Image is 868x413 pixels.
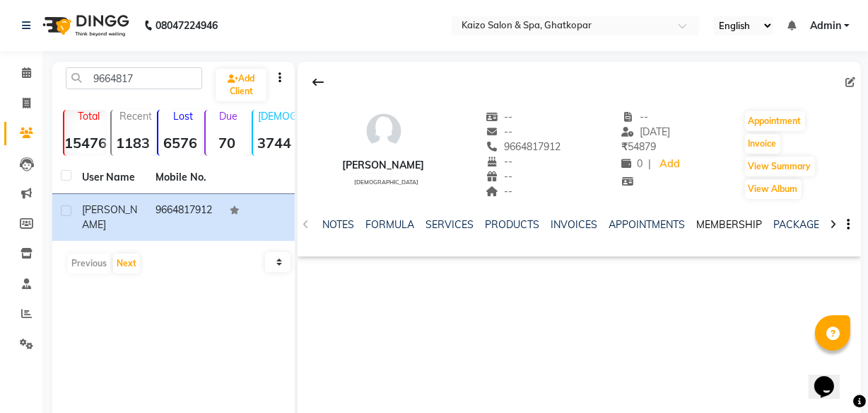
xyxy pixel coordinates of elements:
[621,157,643,170] span: 0
[745,179,802,199] button: View Album
[745,111,805,131] button: Appointment
[486,155,512,168] span: --
[147,162,221,194] th: Mobile No.
[486,170,512,183] span: --
[363,110,405,152] img: avatar
[486,140,561,153] span: 9664817912
[486,185,512,198] span: --
[551,218,597,231] a: INVOICES
[112,134,155,152] strong: 1183
[74,162,147,194] th: User Name
[773,218,826,231] a: PACKAGES
[113,254,140,273] button: Next
[343,158,425,173] div: [PERSON_NAME]
[259,110,296,123] p: [DEMOGRAPHIC_DATA]
[621,125,670,138] span: [DATE]
[216,69,266,101] a: Add Client
[657,154,681,174] a: Add
[621,140,656,153] span: 54879
[64,134,107,152] strong: 15476
[609,218,685,231] a: APPOINTMENTS
[621,140,628,153] span: ₹
[70,110,107,123] p: Total
[745,134,780,154] button: Invoice
[810,18,841,33] span: Admin
[206,134,249,152] strong: 70
[696,218,762,231] a: MEMBERSHIP
[66,67,202,89] input: Search by Name/Mobile/Email/Code
[147,194,221,241] td: 9664817912
[621,111,648,123] span: --
[426,218,474,231] a: SERVICES
[303,69,333,96] div: Back to Client
[164,110,201,123] p: Lost
[354,179,418,186] span: [DEMOGRAPHIC_DATA]
[82,203,137,231] span: [PERSON_NAME]
[365,218,414,231] a: FORMULA
[36,6,133,45] img: logo
[745,157,815,176] button: View Summary
[486,111,512,123] span: --
[158,134,201,152] strong: 6576
[809,356,854,399] iframe: chat widget
[485,218,539,231] a: PRODUCTS
[648,157,651,171] span: |
[117,110,155,123] p: Recent
[209,110,249,123] p: Due
[486,125,512,138] span: --
[253,134,296,152] strong: 3744
[156,6,218,45] b: 08047224946
[322,218,354,231] a: NOTES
